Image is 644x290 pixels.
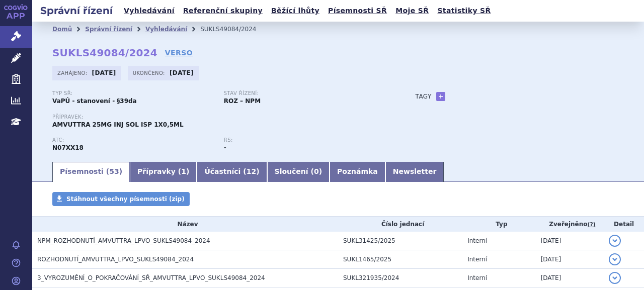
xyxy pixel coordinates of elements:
td: [DATE] [536,250,604,269]
th: Zveřejněno [536,217,604,232]
a: Běžící lhůty [268,4,323,18]
span: NPM_ROZHODNUTÍ_AMVUTTRA_LPVO_SUKLS49084_2024 [37,237,210,244]
a: Vyhledávání [121,4,178,18]
td: [DATE] [536,269,604,287]
span: 12 [247,167,256,175]
p: Přípravek: [52,114,395,120]
li: SUKLS49084/2024 [200,22,269,37]
span: Zahájeno: [57,69,89,77]
abbr: (?) [588,221,596,228]
strong: ROZ – NPM [224,98,261,105]
a: Přípravky (1) [130,162,197,182]
button: detail [609,253,621,265]
span: 1 [181,167,186,175]
h2: Správní řízení [32,4,121,18]
a: + [436,92,445,101]
span: 53 [109,167,119,175]
a: Stáhnout všechny písemnosti (zip) [52,192,190,206]
a: Účastníci (12) [197,162,267,182]
a: VERSO [165,48,193,58]
span: Stáhnout všechny písemnosti (zip) [66,196,185,203]
span: 0 [314,167,319,175]
span: Interní [467,237,487,244]
span: Interní [467,256,487,263]
h3: Tagy [416,90,432,103]
span: ROZHODNUTÍ_AMVUTTRA_LPVO_SUKLS49084_2024 [37,256,194,263]
td: SUKL1465/2025 [338,250,462,269]
a: Statistiky SŘ [434,4,494,18]
th: Typ [462,217,535,232]
span: Interní [467,274,487,281]
span: 3_VYROZUMĚNÍ_O_POKRAČOVÁNÍ_SŘ_AMVUTTRA_LPVO_SUKLS49084_2024 [37,274,265,281]
strong: - [224,144,226,151]
a: Newsletter [385,162,444,182]
a: Moje SŘ [392,4,432,18]
strong: [DATE] [92,69,116,76]
p: ATC: [52,137,214,143]
span: AMVUTTRA 25MG INJ SOL ISP 1X0,5ML [52,121,184,128]
strong: SUKLS49084/2024 [52,47,157,59]
span: Ukončeno: [133,69,167,77]
strong: VUTRISIRAN [52,144,84,151]
p: RS: [224,137,385,143]
a: Správní řízení [85,26,132,33]
td: [DATE] [536,232,604,250]
strong: [DATE] [170,69,194,76]
a: Poznámka [330,162,385,182]
td: SUKL31425/2025 [338,232,462,250]
button: detail [609,235,621,247]
th: Detail [604,217,644,232]
button: detail [609,272,621,284]
a: Sloučení (0) [267,162,330,182]
p: Stav řízení: [224,90,385,96]
a: Písemnosti (53) [52,162,130,182]
p: Typ SŘ: [52,90,214,96]
td: SUKL321935/2024 [338,269,462,287]
th: Číslo jednací [338,217,462,232]
strong: VaPÚ - stanovení - §39da [52,98,137,105]
a: Domů [52,26,72,33]
a: Písemnosti SŘ [325,4,390,18]
th: Název [32,217,338,232]
a: Vyhledávání [145,26,187,33]
a: Referenční skupiny [180,4,266,18]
